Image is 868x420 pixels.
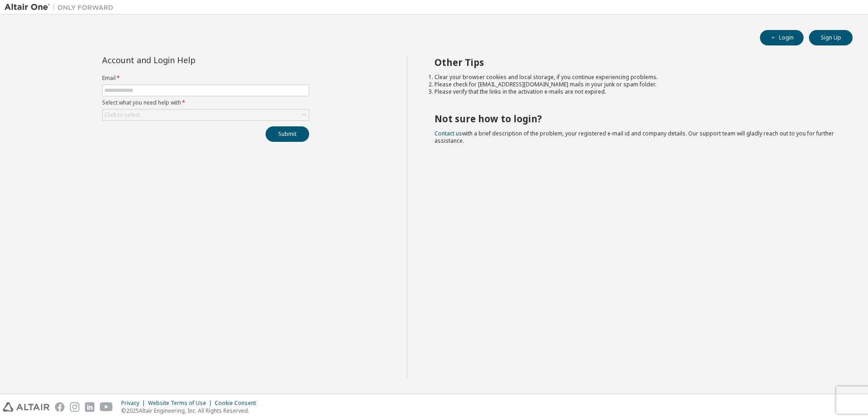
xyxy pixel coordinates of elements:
a: Contact us [434,130,462,137]
li: Please check for [EMAIL_ADDRESS][DOMAIN_NAME] mails in your junk or spam folder. [434,81,837,88]
img: youtube.svg [100,402,113,412]
img: Altair One [5,3,118,12]
li: Please verify that the links in the activation e-mails are not expired. [434,88,837,95]
h2: Other Tips [434,56,837,68]
h2: Not sure how to login? [434,113,837,125]
img: facebook.svg [55,402,64,412]
label: Email [102,75,309,82]
div: Website Terms of Use [148,400,215,407]
button: Login [760,30,804,45]
button: Submit [266,126,309,142]
li: Clear your browser cookies and local storage, if you continue experiencing problems. [434,74,837,81]
div: Cookie Consent [215,400,261,407]
img: altair_logo.svg [3,402,49,412]
button: Sign Up [809,30,853,45]
div: Click to select [104,111,140,119]
p: © 2025 Altair Engineering, Inc. All Rights Reserved. [121,407,261,415]
div: Click to select [103,110,309,120]
span: with a brief description of the problem, your registered e-mail id and company details. Our suppo... [434,130,834,145]
img: instagram.svg [70,402,79,412]
div: Account and Login Help [102,56,268,64]
img: linkedin.svg [85,402,94,412]
div: Privacy [121,400,148,407]
label: Select what you need help with [102,99,309,106]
